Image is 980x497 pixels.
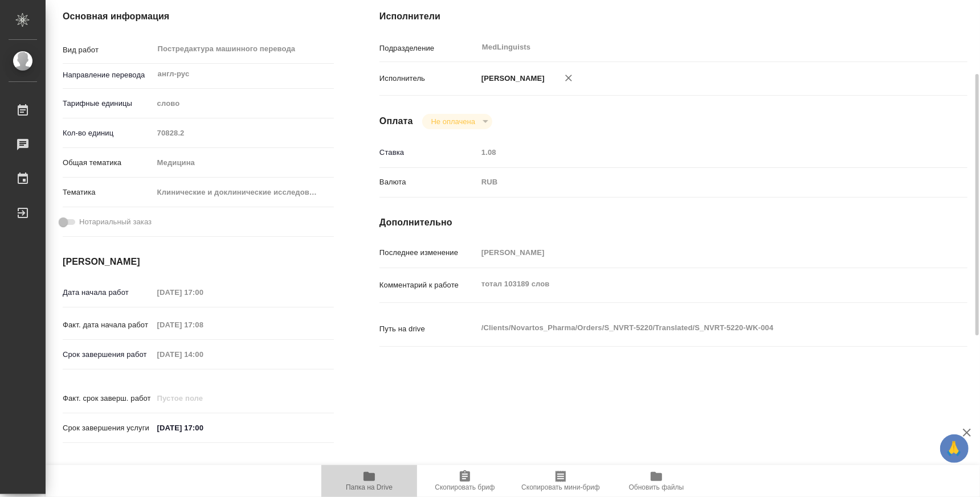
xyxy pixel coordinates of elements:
input: Пустое поле [153,390,253,406]
p: Подразделение [379,43,477,54]
p: Общая тематика [63,157,153,169]
p: Ставка [379,147,477,158]
input: Пустое поле [153,346,253,363]
h4: Дополнительно [379,216,967,229]
p: Факт. дата начала работ [63,319,153,331]
p: Исполнитель [379,73,477,84]
p: Путь на drive [379,323,477,335]
input: Пустое поле [153,317,253,333]
span: Скопировать бриф [435,483,495,491]
h4: [PERSON_NAME] [63,255,334,269]
input: Пустое поле [153,125,334,141]
h4: Исполнители [379,10,967,23]
span: Папка на Drive [346,483,393,491]
input: Пустое поле [153,284,253,301]
div: Клинические и доклинические исследования [153,183,334,202]
span: Обновить файлы [629,483,684,491]
input: Пустое поле [477,244,918,261]
div: RUB [477,172,918,192]
p: Срок завершения работ [63,349,153,360]
span: Нотариальный заказ [79,216,152,228]
button: 🙏 [940,434,969,463]
h4: Оплата [379,114,413,128]
h4: Основная информация [63,10,334,23]
p: Последнее изменение [379,247,477,258]
div: Не оплачена [422,114,492,129]
button: Скопировать мини-бриф [513,465,609,497]
button: Скопировать бриф [417,465,513,497]
textarea: тотал 103189 слов [477,274,918,294]
p: Дата начала работ [63,287,153,298]
p: Кол-во единиц [63,128,153,139]
p: Вид работ [63,44,153,56]
span: Скопировать мини-бриф [521,483,599,491]
button: Обновить файлы [609,465,704,497]
button: Не оплачена [428,117,479,126]
p: Тарифные единицы [63,98,153,109]
input: Пустое поле [477,144,918,161]
p: Факт. срок заверш. работ [63,393,153,404]
p: Тематика [63,187,153,198]
p: Срок завершения услуги [63,422,153,434]
textarea: /Clients/Novartos_Pharma/Orders/S_NVRT-5220/Translated/S_NVRT-5220-WK-004 [477,318,918,338]
button: Удалить исполнителя [556,65,581,91]
p: Комментарий к работе [379,280,477,291]
p: Валюта [379,176,477,188]
div: Медицина [153,153,334,172]
p: [PERSON_NAME] [477,73,545,84]
input: ✎ Введи что-нибудь [153,420,253,436]
div: слово [153,94,334,113]
p: Направление перевода [63,69,153,81]
button: Папка на Drive [321,465,417,497]
span: 🙏 [945,437,964,461]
